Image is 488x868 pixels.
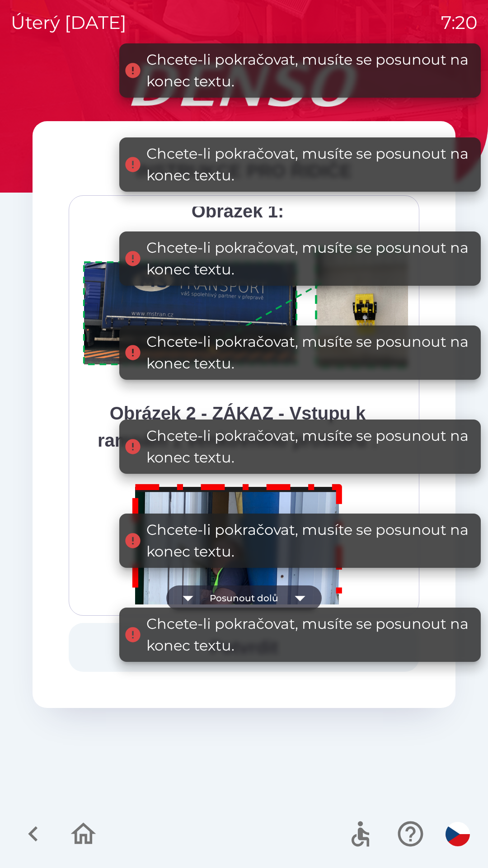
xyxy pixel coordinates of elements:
[166,585,322,611] button: Posunout dolů
[146,425,472,468] div: Chcete-li pokračovat, musíte se posunout na konec textu.
[446,822,470,846] img: cs flag
[69,623,419,672] button: Potvrdit
[11,9,127,36] p: úterý [DATE]
[146,237,472,280] div: Chcete-li pokračovat, musíte se posunout na konec textu.
[441,9,477,36] p: 7:20
[146,519,472,562] div: Chcete-li pokračovat, musíte se posunout na konec textu.
[146,613,472,656] div: Chcete-li pokračovat, musíte se posunout na konec textu.
[146,49,472,92] div: Chcete-li pokračovat, musíte se posunout na konec textu.
[98,403,378,450] strong: Obrázek 2 - ZÁKAZ - Vstupu k rampám z venkovního prostoru :
[69,157,419,184] div: INSTRUKCE PRO ŘIDIČE
[146,331,472,374] div: Chcete-li pokračovat, musíte se posunout na konec textu.
[80,243,431,374] img: A1ym8hFSA0ukAAAAAElFTkSuQmCC
[146,143,472,186] div: Chcete-li pokračovat, musíte se posunout na konec textu.
[192,201,284,221] strong: Obrázek 1:
[33,63,455,107] img: Logo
